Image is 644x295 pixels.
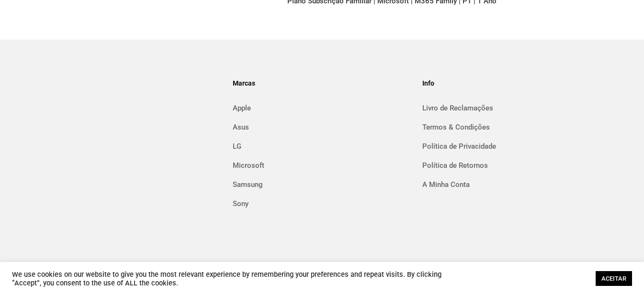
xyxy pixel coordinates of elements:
h4: Marcas [233,76,411,91]
a: Termos & Condições [422,120,601,135]
a: Política de Retornos [422,158,601,173]
a: Política de Privacidade [422,139,601,154]
a: Microsoft [233,158,411,173]
div: We use cookies on our website to give you the most relevant experience by remembering your prefer... [12,270,446,287]
a: ACEITAR [596,271,632,286]
h4: Info [422,76,601,91]
a: Samsung [233,177,411,192]
a: A Minha Conta [422,177,601,192]
a: Sony [233,196,411,211]
a: LG [233,139,411,154]
a: Asus [233,120,411,135]
a: Livro de Reclamações [422,100,601,116]
a: Apple [233,100,411,116]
